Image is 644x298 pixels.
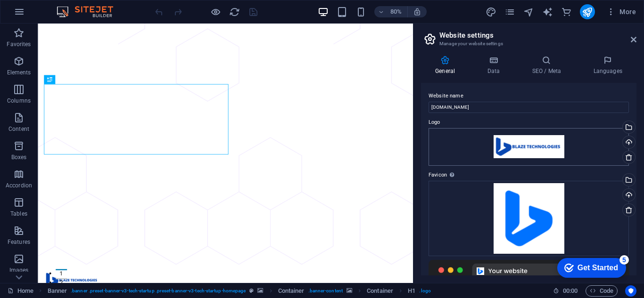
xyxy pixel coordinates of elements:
div: Get Started 5 items remaining, 0% complete [8,5,76,24]
input: Name... [429,102,629,113]
i: This element is a customizable preset [249,288,254,293]
div: favicon.png [429,181,629,256]
h3: Manage your website settings [439,40,618,48]
button: Usercentrics [625,285,636,297]
button: commerce [561,6,572,17]
p: Tables [10,210,27,217]
span: Click to select. Double-click to edit [278,285,305,297]
i: Design (Ctrl+Alt+Y) [486,7,496,17]
label: Website name [429,90,629,102]
i: This element contains a background [257,288,263,293]
span: 00 00 [563,285,578,297]
h4: General [421,56,473,75]
i: Publish [582,7,593,17]
span: . logo [419,285,430,297]
button: text_generator [542,6,553,17]
span: : [570,287,571,294]
button: reload [229,6,240,17]
div: 1.png [429,128,629,166]
button: navigator [523,6,535,17]
a: Click to cancel selection. Double-click to open Pages [8,285,33,297]
div: 5 [70,2,79,11]
label: Logo [429,117,629,128]
p: Elements [7,69,31,76]
span: Click to select. Double-click to edit [367,285,393,297]
p: Images [9,266,29,274]
button: More [603,4,640,19]
button: design [486,6,497,17]
h4: Languages [579,56,636,75]
p: Content [8,125,29,133]
button: Click here to leave preview mode and continue editing [210,6,221,17]
h4: Data [473,56,518,75]
h2: Website settings [439,31,636,40]
i: Pages (Ctrl+Alt+S) [504,7,515,17]
p: Boxes [11,153,27,161]
span: Click to select. Double-click to edit [408,285,415,297]
button: Code [586,285,618,297]
i: Navigator [523,7,534,17]
nav: breadcrumb [48,285,431,297]
p: Accordion [6,182,32,189]
i: AI Writer [542,7,553,17]
i: Commerce [561,7,572,17]
p: Columns [7,97,31,105]
button: pages [504,6,516,17]
h6: Session time [553,285,578,297]
label: Favicon [429,169,629,181]
img: Editor Logo [54,6,125,17]
button: publish [580,4,595,19]
i: This element contains a background [347,288,352,293]
p: Favorites [7,40,31,48]
span: Code [590,285,613,297]
button: 80% [374,6,408,17]
h4: SEO / Meta [518,56,579,75]
span: . banner-content [308,285,343,297]
i: Reload page [229,7,240,17]
i: On resize automatically adjust zoom level to fit chosen device. [413,8,421,16]
p: Features [8,238,30,246]
span: More [606,7,636,16]
span: . banner .preset-banner-v3-tech-startup .preset-banner-v3-tech-startup-homepage [71,285,246,297]
h6: 80% [388,6,404,17]
div: Get Started [28,10,68,19]
span: Click to select. Double-click to edit [48,285,67,297]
